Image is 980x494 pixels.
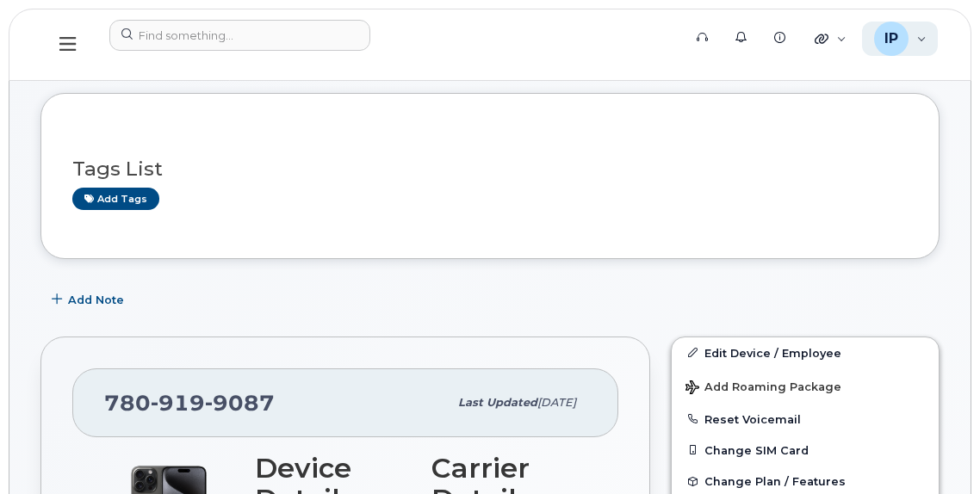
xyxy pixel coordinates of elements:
[884,28,898,49] span: IP
[685,380,841,397] span: Add Roaming Package
[72,158,908,180] h3: Tags List
[803,22,859,56] div: Quicklinks
[672,435,939,466] button: Change SIM Card
[68,292,124,308] span: Add Note
[109,20,370,51] input: Find something...
[537,396,576,409] span: [DATE]
[672,404,939,435] button: Reset Voicemail
[458,396,537,409] span: Last updated
[672,337,939,368] a: Edit Device / Employee
[151,390,205,416] span: 919
[862,22,939,56] div: Ian Pitt
[205,390,275,416] span: 9087
[104,390,275,416] span: 780
[672,368,939,404] button: Add Roaming Package
[40,285,139,316] button: Add Note
[704,475,846,488] span: Change Plan / Features
[72,188,159,209] a: Add tags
